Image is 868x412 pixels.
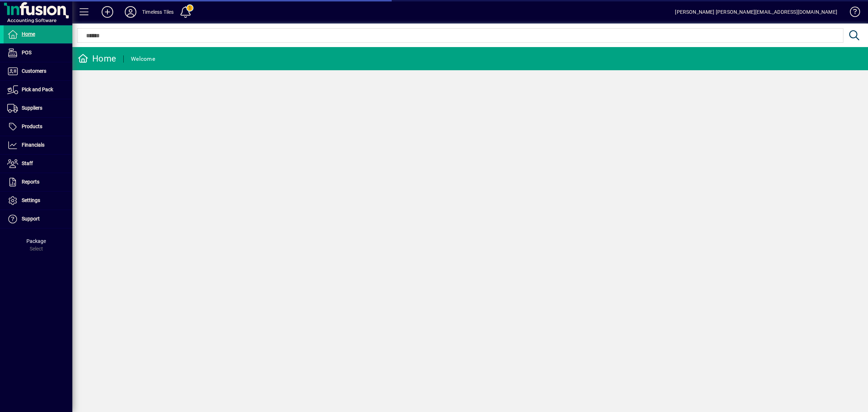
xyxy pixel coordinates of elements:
[119,5,142,18] button: Profile
[4,44,72,62] a: POS
[4,62,72,80] a: Customers
[22,68,46,74] span: Customers
[22,50,31,55] span: POS
[4,99,72,117] a: Suppliers
[4,210,72,228] a: Support
[22,87,53,92] span: Pick and Pack
[96,5,119,18] button: Add
[4,136,72,154] a: Financials
[22,197,40,203] span: Settings
[675,6,837,18] div: [PERSON_NAME] [PERSON_NAME][EMAIL_ADDRESS][DOMAIN_NAME]
[4,155,72,173] a: Staff
[22,216,40,222] span: Support
[4,192,72,210] a: Settings
[131,53,155,65] div: Welcome
[22,31,35,37] span: Home
[844,1,859,25] a: Knowledge Base
[22,105,42,111] span: Suppliers
[26,238,46,244] span: Package
[4,118,72,136] a: Products
[22,179,39,185] span: Reports
[22,123,42,129] span: Products
[4,173,72,191] a: Reports
[22,160,33,166] span: Staff
[4,81,72,99] a: Pick and Pack
[78,53,116,64] div: Home
[22,142,44,148] span: Financials
[142,6,174,18] div: Timeless Tiles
